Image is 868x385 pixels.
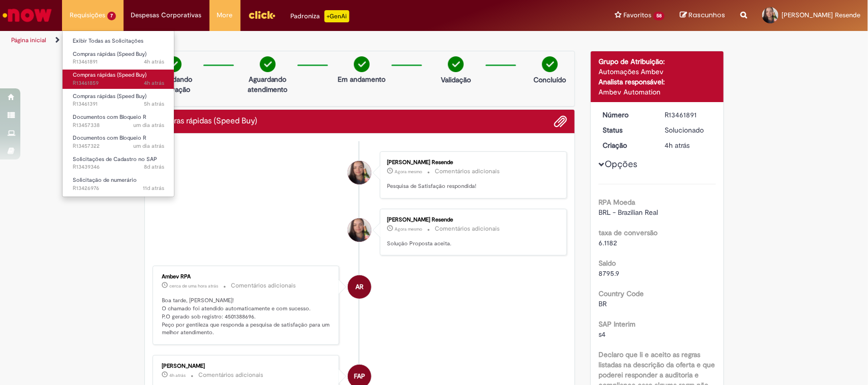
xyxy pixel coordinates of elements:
[598,56,716,67] div: Grupo de Atribuição:
[170,283,219,289] time: 29/08/2025 14:11:42
[73,142,164,150] span: R13457322
[395,226,422,232] time: 29/08/2025 15:35:50
[348,161,371,184] div: Aline Pereira Resende
[133,142,164,150] span: um dia atrás
[73,58,164,66] span: R13461891
[665,141,690,150] span: 4h atrás
[144,100,164,108] span: 5h atrás
[435,167,500,176] small: Comentários adicionais
[782,11,860,19] span: [PERSON_NAME] Resende
[73,92,146,100] span: Compras rápidas (Speed Buy)
[144,100,164,108] time: 29/08/2025 10:13:08
[73,176,137,184] span: Solicitação de numerário
[598,299,607,308] span: BR
[355,275,364,299] span: AR
[217,10,233,20] span: More
[144,163,164,171] time: 22/08/2025 11:14:34
[144,58,164,66] span: 4h atrás
[595,140,657,150] dt: Criação
[73,113,146,121] span: Documentos com Bloqueio R
[143,184,164,192] time: 19/08/2025 08:59:15
[387,182,556,190] p: Pesquisa de Satisfação respondida!
[73,79,164,87] span: R13461859
[665,125,712,135] div: Solucionado
[598,87,716,97] div: Ambev Automation
[144,79,164,87] time: 29/08/2025 11:28:06
[653,12,665,20] span: 58
[170,372,186,378] time: 29/08/2025 11:51:25
[395,226,422,232] span: Agora mesmo
[260,56,276,72] img: check-circle-green.png
[665,110,712,120] div: R13461891
[63,175,174,194] a: Aberto R13426976 : Solicitação de numerário
[291,10,349,22] div: Padroniza
[73,184,164,192] span: R13426976
[248,7,276,22] img: click_logo_yellow_360x200.png
[689,10,725,20] span: Rascunhos
[441,75,471,85] p: Validação
[1,5,53,25] img: ServiceNow
[63,36,174,47] a: Exibir Todas as Solicitações
[533,75,566,85] p: Concluído
[598,77,716,87] div: Analista responsável:
[144,58,164,66] time: 29/08/2025 11:33:31
[623,10,651,20] span: Favoritos
[8,31,571,50] ul: Trilhas de página
[598,198,635,207] b: RPA Moeda
[73,163,164,171] span: R13439346
[598,67,716,77] div: Automações Ambev
[131,10,202,20] span: Despesas Corporativas
[63,70,174,88] a: Aberto R13461859 : Compras rápidas (Speed Buy)
[387,240,556,248] p: Solução Proposta aceita.
[598,289,644,298] b: Country Code
[395,169,422,175] time: 29/08/2025 15:35:57
[162,363,332,369] div: [PERSON_NAME]
[133,121,164,129] span: um dia atrás
[133,142,164,150] time: 28/08/2025 11:45:01
[63,49,174,68] a: Aberto R13461891 : Compras rápidas (Speed Buy)
[63,133,174,151] a: Aberto R13457322 : Documentos com Bloqueio R
[170,372,186,378] span: 4h atrás
[598,238,617,247] span: 6.1182
[170,283,219,289] span: cerca de uma hora atrás
[231,281,296,290] small: Comentários adicionais
[243,74,292,94] p: Aguardando atendimento
[598,228,657,237] b: taxa de conversão
[107,12,116,20] span: 7
[63,91,174,110] a: Aberto R13461391 : Compras rápidas (Speed Buy)
[11,36,46,44] a: Página inicial
[144,79,164,87] span: 4h atrás
[395,169,422,175] span: Agora mesmo
[348,275,371,299] div: Ambev RPA
[598,208,658,217] span: BRL - Brazilian Real
[354,56,370,72] img: check-circle-green.png
[73,71,146,79] span: Compras rápidas (Speed Buy)
[542,56,558,72] img: check-circle-green.png
[73,155,157,163] span: Solicitações de Cadastro no SAP
[144,163,164,171] span: 8d atrás
[73,121,164,130] span: R13457338
[598,259,616,268] b: Saldo
[680,11,725,20] a: Rascunhos
[63,112,174,131] a: Aberto R13457338 : Documentos com Bloqueio R
[153,117,258,126] h2: Compras rápidas (Speed Buy) Histórico de tíquete
[665,140,712,150] div: 29/08/2025 11:33:30
[595,110,657,120] dt: Número
[598,330,606,339] span: s4
[554,115,567,128] button: Adicionar anexos
[62,30,174,197] ul: Requisições
[665,141,690,150] time: 29/08/2025 11:33:30
[73,100,164,108] span: R13461391
[70,10,105,20] span: Requisições
[448,56,464,72] img: check-circle-green.png
[199,371,264,379] small: Comentários adicionais
[162,297,332,337] p: Boa tarde, [PERSON_NAME]! O chamado foi atendido automaticamente e com sucesso. P.O gerado sob re...
[63,154,174,173] a: Aberto R13439346 : Solicitações de Cadastro no SAP
[324,10,349,22] p: +GenAi
[338,74,385,84] p: Em andamento
[73,50,146,58] span: Compras rápidas (Speed Buy)
[162,274,332,280] div: Ambev RPA
[348,218,371,242] div: Aline Pereira Resende
[598,319,636,329] b: SAP Interim
[143,184,164,192] span: 11d atrás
